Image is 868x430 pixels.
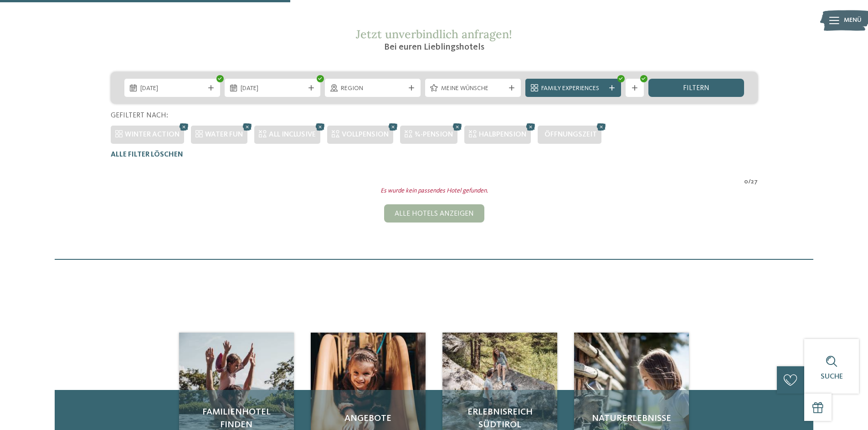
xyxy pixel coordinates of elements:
span: Naturerlebnisse [583,412,680,425]
span: Öffnungszeit [544,131,597,138]
span: filtern [683,85,709,92]
span: Gefiltert nach: [111,112,168,119]
div: Es wurde kein passendes Hotel gefunden. [104,187,765,196]
span: Vollpension [342,131,389,138]
span: 0 [744,177,748,187]
div: Alle Hotels anzeigen [384,204,484,223]
span: WATER FUN [205,131,243,138]
span: Bei euren Lieblingshotels [384,43,484,52]
span: Angebote [320,412,416,425]
span: Region [341,84,405,93]
span: Family Experiences [541,84,605,93]
span: [DATE] [140,84,204,93]
span: WINTER ACTION [125,131,180,138]
span: All inclusive [269,131,316,138]
span: 27 [751,177,758,187]
span: Halbpension [479,131,526,138]
span: Meine Wünsche [441,84,505,93]
span: / [748,177,751,187]
span: [DATE] [241,84,304,93]
span: ¾-Pension [415,131,453,138]
span: Jetzt unverbindlich anfragen! [356,27,512,41]
span: Suche [821,373,843,380]
span: Alle Filter löschen [111,151,183,158]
